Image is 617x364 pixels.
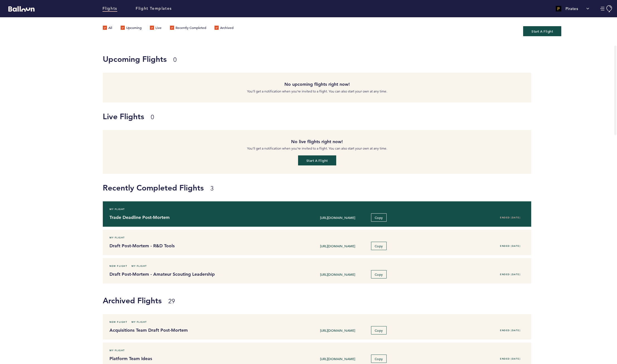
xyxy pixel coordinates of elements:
[109,206,125,212] span: My Flight
[371,213,387,222] button: Copy
[107,89,527,94] p: You’ll get a notification when you’re invited to a flight. You can also start your own at any time.
[173,56,177,63] small: 0
[103,111,527,122] h1: Live Flights
[103,295,613,306] h1: Archived Flights
[109,243,277,249] h4: Draft Post-Mortem - R&D Tools
[109,355,277,362] h4: Platform Team Ideas
[4,6,35,11] a: Balloon
[109,263,127,269] span: New Flight
[371,270,387,279] button: Copy
[371,355,387,363] button: Copy
[131,319,147,325] span: My Flight
[8,6,35,12] svg: Balloon
[375,272,383,277] span: Copy
[107,146,527,151] p: You’ll get a notification when you’re invited to a flight. You can also start your own at any time.
[553,3,592,14] button: Pirates
[103,26,112,31] label: All
[151,113,154,121] small: 0
[523,26,561,36] button: Start A Flight
[109,348,125,353] span: My Flight
[500,216,520,219] span: Ended [DATE]
[107,81,527,88] h4: No upcoming flights right now!
[600,5,613,12] button: Manage Account
[500,357,520,360] span: Ended [DATE]
[371,326,387,334] button: Copy
[500,245,520,247] span: Ended [DATE]
[109,319,127,325] span: New Flight
[109,214,277,221] h4: Trade Deadline Post-Mortem
[500,329,520,332] span: Ended [DATE]
[298,155,336,165] button: Start a flight
[136,6,172,12] a: Flight Templates
[565,6,578,11] p: Pirates
[107,138,527,145] h4: No live flights right now!
[170,26,206,31] label: Recently Completed
[375,244,383,248] span: Copy
[109,327,277,334] h4: Acquisitions Team Draft Post-Mortem
[375,356,383,361] span: Copy
[121,26,142,31] label: Upcoming
[214,26,233,31] label: Archived
[375,328,383,333] span: Copy
[103,182,613,193] h1: Recently Completed Flights
[375,215,383,220] span: Copy
[109,235,125,240] span: My Flight
[168,297,175,305] small: 29
[131,263,147,269] span: My Flight
[103,53,527,65] h1: Upcoming Flights
[109,271,277,278] h4: Draft Post-Mortem - Amateur Scouting Leadership
[210,185,214,192] small: 3
[371,242,387,250] button: Copy
[103,6,117,12] a: Flights
[150,26,162,31] label: Live
[500,273,520,276] span: Ended [DATE]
